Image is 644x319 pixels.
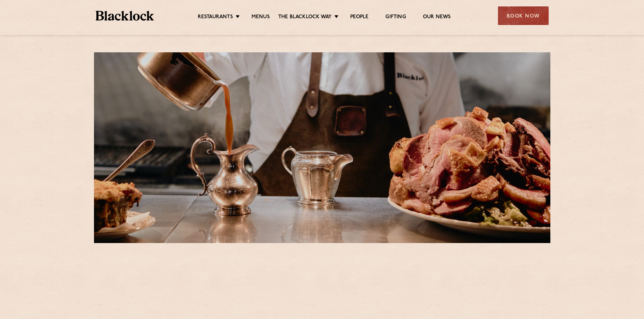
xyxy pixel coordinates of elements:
[252,14,270,21] a: Menus
[96,11,154,21] img: BL_Textured_Logo-footer-cropped.svg
[423,14,451,21] a: Our News
[278,14,332,21] a: The Blacklock Way
[350,14,368,21] a: People
[498,6,549,25] div: Book Now
[385,14,406,21] a: Gifting
[198,14,233,21] a: Restaurants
